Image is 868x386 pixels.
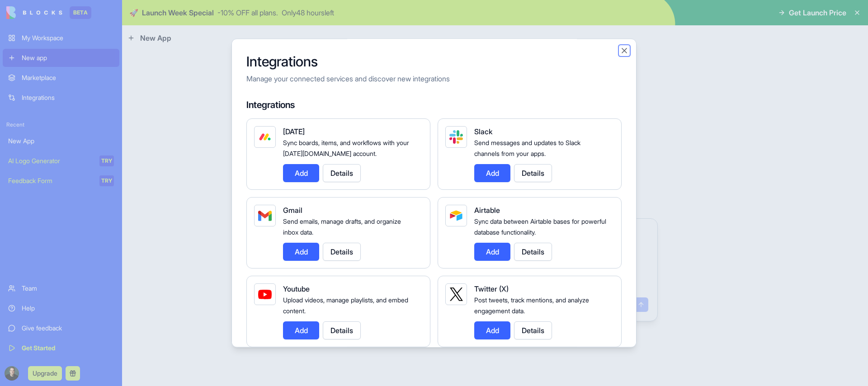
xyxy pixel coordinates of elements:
button: Add [474,243,510,261]
span: Post tweets, track mentions, and analyze engagement data. [474,296,589,315]
button: Details [323,321,361,339]
span: Upload videos, manage playlists, and embed content. [283,296,408,315]
button: Details [514,243,552,261]
button: Details [514,164,552,182]
button: Details [323,243,361,261]
span: Send emails, manage drafts, and organize inbox data. [283,217,401,236]
span: Youtube [283,284,310,293]
span: Slack [474,127,492,136]
h2: Integrations [246,53,622,70]
span: Airtable [474,206,500,215]
button: Details [323,164,361,182]
span: [DATE] [283,127,305,136]
span: Twitter (X) [474,284,509,293]
p: Manage your connected services and discover new integrations [246,73,622,84]
button: Add [474,164,510,182]
span: Sync boards, items, and workflows with your [DATE][DOMAIN_NAME] account. [283,139,409,157]
button: Add [283,164,319,182]
button: Close [620,46,629,55]
span: Sync data between Airtable bases for powerful database functionality. [474,217,606,236]
button: Add [283,321,319,339]
button: Add [474,321,510,339]
span: Gmail [283,206,302,215]
span: Send messages and updates to Slack channels from your apps. [474,139,580,157]
h4: Integrations [246,99,622,111]
button: Details [514,321,552,339]
button: Add [283,243,319,261]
